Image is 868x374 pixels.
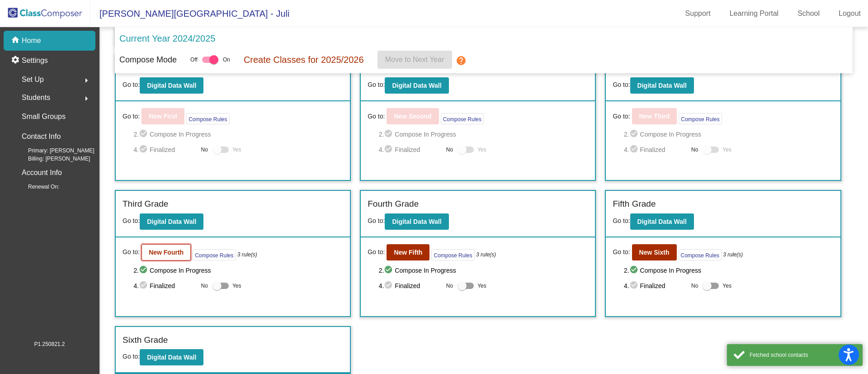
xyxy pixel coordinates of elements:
[139,129,150,140] mat-icon: check_circle
[613,112,630,121] span: Go to:
[722,280,731,291] span: Yes
[624,265,834,276] span: 2. Compose In Progress
[223,56,230,64] span: On
[139,265,150,276] mat-icon: check_circle
[11,55,22,66] mat-icon: settings
[394,113,431,120] b: New Second
[384,280,395,291] mat-icon: check_circle
[377,51,452,69] button: Move to Next Year
[624,129,834,140] span: 2. Compose In Progress
[11,35,22,46] mat-icon: home
[632,244,677,260] button: New Sixth
[629,144,640,155] mat-icon: check_circle
[22,73,44,86] span: Set Up
[750,351,856,359] div: Fetched school contacts
[384,144,395,155] mat-icon: check_circle
[831,6,868,21] a: Logout
[81,93,92,104] mat-icon: arrow_right
[22,166,62,179] p: Account Info
[476,251,496,259] i: 3 rule(s)
[190,56,198,64] span: Off
[384,129,395,140] mat-icon: check_circle
[368,247,385,257] span: Go to:
[384,265,395,276] mat-icon: check_circle
[385,213,448,230] button: Digital Data Wall
[385,56,444,63] span: Move to Next Year
[446,282,453,290] span: No
[123,112,140,121] span: Go to:
[630,213,694,230] button: Digital Data Wall
[624,280,687,291] span: 4. Finalized
[123,334,168,347] label: Sixth Grade
[637,82,687,89] b: Digital Data Wall
[639,249,670,256] b: New Sixth
[456,55,467,66] mat-icon: help
[691,146,698,154] span: No
[446,146,453,154] span: No
[392,82,441,89] b: Digital Data Wall
[368,198,419,211] label: Fourth Grade
[679,113,722,124] button: Compose Rules
[186,113,229,124] button: Compose Rules
[149,113,177,120] b: New First
[679,249,722,260] button: Compose Rules
[629,265,640,276] mat-icon: check_circle
[123,247,140,257] span: Go to:
[722,144,731,155] span: Yes
[232,280,241,291] span: Yes
[790,6,827,21] a: School
[22,91,50,104] span: Students
[133,265,343,276] span: 2. Compose In Progress
[431,249,474,260] button: Compose Rules
[613,81,630,88] span: Go to:
[632,108,677,124] button: New Third
[477,280,486,291] span: Yes
[14,183,59,191] span: Renewal On:
[441,113,484,124] button: Compose Rules
[139,144,150,155] mat-icon: check_circle
[22,35,41,46] p: Home
[90,6,289,21] span: [PERSON_NAME][GEOGRAPHIC_DATA] - Juli
[119,32,215,45] p: Current Year 2024/2025
[149,249,184,256] b: New Fourth
[394,249,422,256] b: New Fifth
[613,198,656,211] label: Fifth Grade
[637,218,687,225] b: Digital Data Wall
[147,82,196,89] b: Digital Data Wall
[123,81,140,88] span: Go to:
[639,113,670,120] b: New Third
[385,77,448,94] button: Digital Data Wall
[22,130,61,143] p: Contact Info
[133,144,196,155] span: 4. Finalized
[477,144,486,155] span: Yes
[387,108,439,124] button: New Second
[140,349,203,365] button: Digital Data Wall
[14,155,90,163] span: Billing: [PERSON_NAME]
[147,354,196,361] b: Digital Data Wall
[379,280,442,291] span: 4. Finalized
[142,108,184,124] button: New First
[140,77,203,94] button: Digital Data Wall
[379,144,442,155] span: 4. Finalized
[678,6,718,21] a: Support
[201,282,208,290] span: No
[379,129,589,140] span: 2. Compose In Progress
[392,218,441,225] b: Digital Data Wall
[140,213,203,230] button: Digital Data Wall
[22,55,48,66] p: Settings
[123,217,140,224] span: Go to:
[613,217,630,224] span: Go to:
[133,280,196,291] span: 4. Finalized
[723,251,743,259] i: 3 rule(s)
[142,244,191,260] button: New Fourth
[237,251,257,259] i: 3 rule(s)
[379,265,589,276] span: 2. Compose In Progress
[22,110,66,123] p: Small Groups
[147,218,196,225] b: Digital Data Wall
[201,146,208,154] span: No
[387,244,429,260] button: New Fifth
[368,112,385,121] span: Go to:
[133,129,343,140] span: 2. Compose In Progress
[368,81,385,88] span: Go to:
[119,54,177,66] p: Compose Mode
